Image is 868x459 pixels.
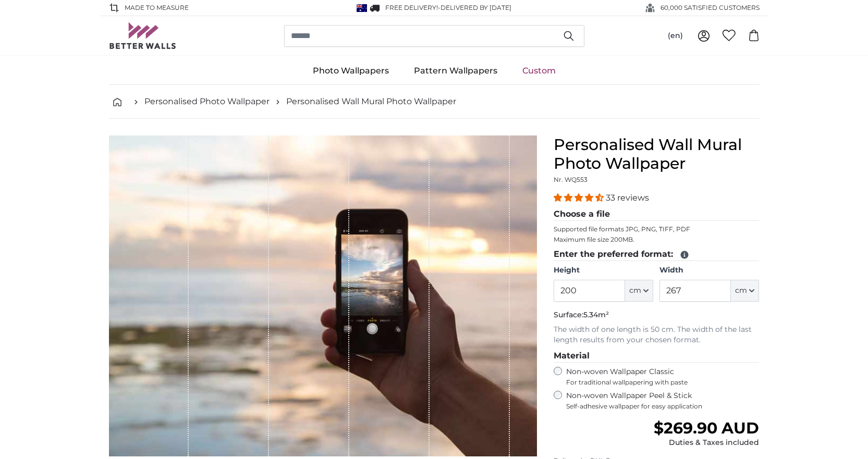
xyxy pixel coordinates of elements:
span: $269.90 AUD [654,418,759,438]
legend: Choose a file [554,208,760,221]
label: Width [659,265,759,276]
span: Self-adhesive wallpaper for easy application [566,402,760,411]
span: For traditional wallpapering with paste [566,378,760,387]
h1: Personalised Wall Mural Photo Wallpaper [554,135,760,173]
a: Personalised Wall Mural Photo Wallpaper [286,95,456,108]
label: Non-woven Wallpaper Peel & Stick [566,391,760,411]
span: FREE delivery! [385,4,438,11]
label: Height [554,265,653,276]
legend: Material [554,350,760,363]
img: Betterwalls [109,22,177,49]
span: cm [629,286,641,296]
span: 5.34m² [583,310,609,319]
button: cm [731,280,759,302]
button: cm [625,280,653,302]
a: Custom [510,57,568,84]
span: 33 reviews [606,193,649,203]
span: - [438,4,511,11]
p: Maximum file size 200MB. [554,235,760,244]
nav: breadcrumbs [109,85,760,119]
label: Non-woven Wallpaper Classic [566,367,760,387]
p: Supported file formats JPG, PNG, TIFF, PDF [554,225,760,233]
span: Nr. WQ553 [554,176,588,183]
p: The width of one length is 50 cm. The width of the last length results from your chosen format. [554,325,760,345]
div: Duties & Taxes included [654,438,759,448]
button: (en) [659,27,691,45]
a: Personalised Photo Wallpaper [144,95,270,108]
legend: Enter the preferred format: [554,248,760,261]
span: cm [735,286,747,296]
span: Delivered by [DATE] [441,4,511,11]
img: Australia [357,4,367,12]
p: Surface: [554,310,760,320]
a: Pattern Wallpapers [401,57,510,84]
span: 4.33 stars [554,193,606,203]
span: Made to Measure [125,3,189,13]
a: Photo Wallpapers [300,57,401,84]
span: 60,000 SATISFIED CUSTOMERS [661,3,760,13]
